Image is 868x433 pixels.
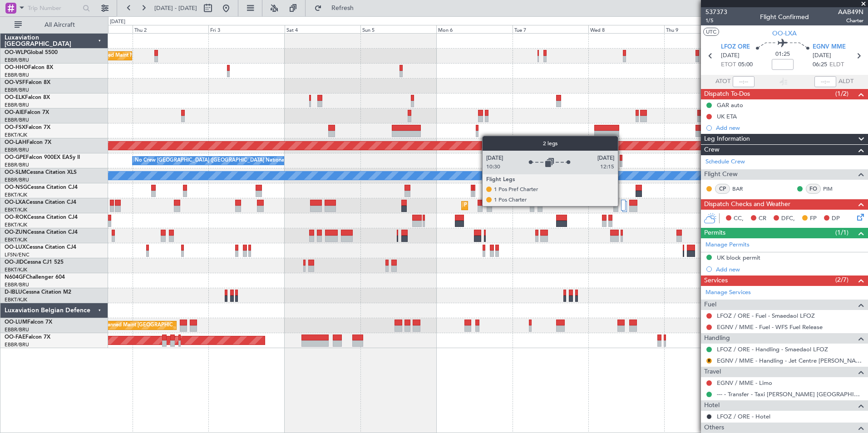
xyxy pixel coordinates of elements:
a: EGNV / MME - Fuel - WFS Fuel Release [717,323,823,331]
span: ATOT [715,77,730,86]
button: All Aircraft [10,18,99,32]
a: EBBR/BRU [5,57,29,64]
span: OO-LAH [5,140,26,145]
div: Wed 8 [588,25,664,33]
span: OO-LUM [5,320,27,325]
span: OO-SLM [5,170,26,175]
span: DP [832,214,840,223]
span: CC, [734,214,744,223]
span: OO-AIE [5,110,24,115]
span: AAB49N [838,7,863,17]
span: OO-JID [5,260,24,265]
a: EBKT/KJK [5,296,27,303]
span: [DATE] - [DATE] [154,4,197,12]
span: (1/2) [835,89,848,98]
a: OO-FSXFalcon 7X [5,125,50,130]
a: Manage Services [705,288,751,297]
span: LFOZ ORE [721,43,750,52]
span: 06:25 [813,60,827,69]
a: EBKT/KJK [5,132,27,138]
a: BAR [732,185,753,193]
a: EBBR/BRU [5,147,29,153]
input: --:-- [733,76,755,87]
a: D-IBLUCessna Citation M2 [5,290,71,295]
a: EGNV / MME - Limo [717,379,772,387]
span: Travel [704,367,721,377]
a: N604GFChallenger 604 [5,275,65,280]
div: Planned Maint Kortrijk-[GEOGRAPHIC_DATA] [464,199,570,212]
span: All Aircraft [24,22,96,28]
span: OO-WLP [5,50,27,55]
span: Refresh [324,5,362,11]
a: EBKT/KJK [5,207,27,213]
a: OO-ELKFalcon 8X [5,95,50,100]
div: Planned Maint Milan (Linate) [95,49,161,63]
a: EBBR/BRU [5,102,29,108]
a: EBBR/BRU [5,117,29,123]
a: Schedule Crew [705,157,745,167]
span: OO-LXA [5,200,26,205]
span: OO-ZUN [5,230,27,235]
div: Thu 2 [133,25,208,33]
a: LFOZ / ORE - Handling - Smaedaol LFOZ [717,345,828,353]
span: Charter [838,17,863,25]
a: Manage Permits [705,241,750,250]
a: OO-WLPGlobal 5500 [5,50,58,55]
a: OO-SLMCessna Citation XLS [5,170,77,175]
a: OO-ZUNCessna Citation CJ4 [5,230,78,235]
button: R [706,358,712,364]
span: OO-GPE [5,155,26,160]
a: EBBR/BRU [5,177,29,183]
span: ELDT [829,60,844,69]
div: Fri 3 [208,25,284,33]
a: OO-LXACessna Citation CJ4 [5,200,76,205]
span: OO-NSG [5,185,27,190]
span: 01:25 [775,50,790,59]
span: OO-ELK [5,95,25,100]
a: OO-FAEFalcon 7X [5,335,50,340]
a: EBKT/KJK [5,221,27,228]
span: [DATE] [721,51,740,60]
div: CP [715,184,730,194]
div: Sun 5 [360,25,436,33]
span: [DATE] [813,51,831,60]
span: CR [759,214,766,223]
a: OO-ROKCessna Citation CJ4 [5,215,78,220]
span: OO-LXA [772,29,797,38]
a: --- - Transfer - Taxi [PERSON_NAME] [GEOGRAPHIC_DATA] [717,390,863,398]
span: (2/7) [835,275,848,285]
span: 1/5 [705,17,727,25]
span: DFC, [781,214,795,223]
a: EBBR/BRU [5,72,29,79]
a: LFSN/ENC [5,251,30,258]
span: Hotel [704,400,720,411]
a: EGNV / MME - Handling - Jet Centre [PERSON_NAME] Aviation EGNV / MME [717,357,863,364]
a: OO-HHOFalcon 8X [5,65,53,70]
span: OO-VSF [5,80,25,85]
span: Services [704,276,728,286]
a: EBKT/KJK [5,236,27,243]
a: OO-AIEFalcon 7X [5,110,49,115]
a: LFOZ / ORE - Hotel [717,413,770,420]
span: ALDT [838,77,853,86]
span: Flight Crew [704,169,738,180]
div: Flight Confirmed [760,12,809,22]
span: Fuel [704,300,716,310]
button: Refresh [310,1,365,15]
span: OO-FAE [5,335,25,340]
span: Others [704,423,724,433]
a: LFOZ / ORE - Fuel - Smaedaol LFOZ [717,312,815,320]
span: 05:00 [738,60,753,69]
span: OO-FSX [5,125,25,130]
a: EBBR/BRU [5,326,29,333]
div: Sat 4 [285,25,360,33]
span: Dispatch To-Dos [704,89,750,99]
span: EGNV MME [813,43,846,52]
div: [DATE] [110,18,125,26]
span: OO-HHO [5,65,28,70]
div: No Crew [GEOGRAPHIC_DATA] ([GEOGRAPHIC_DATA] National) [135,154,287,167]
span: 537373 [705,7,727,17]
a: OO-LUXCessna Citation CJ4 [5,245,76,250]
a: EBBR/BRU [5,341,29,348]
span: N604GF [5,275,26,280]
